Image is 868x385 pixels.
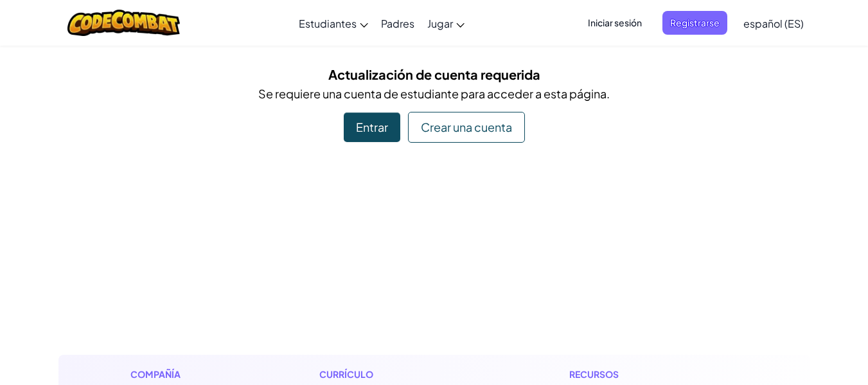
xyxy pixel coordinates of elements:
div: Entrar [344,112,400,142]
span: Jugar [427,17,453,30]
div: Crear una cuenta [408,112,525,143]
a: español (ES) [737,6,810,40]
span: español (ES) [743,17,804,30]
button: Registrarse [662,11,727,35]
p: Se requiere una cuenta de estudiante para acceder a esta página. [68,84,801,103]
button: Iniciar sesión [580,11,650,35]
h1: Compañía [130,368,238,381]
h1: Recursos [569,368,738,381]
a: Estudiantes [292,6,375,40]
h5: Actualización de cuenta requerida [68,64,801,84]
span: Estudiantes [299,17,357,30]
img: CodeCombat logo [67,10,180,36]
a: Padres [375,6,421,40]
h1: Currículo [319,368,488,381]
a: Jugar [421,6,471,40]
